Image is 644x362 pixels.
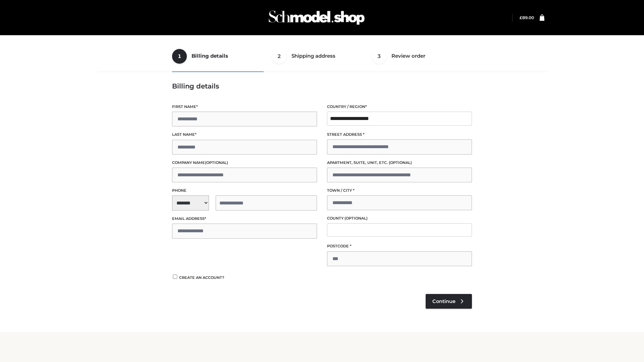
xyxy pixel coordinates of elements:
[520,15,534,20] bdi: 89.00
[179,275,224,280] span: Create an account?
[327,215,472,222] label: County
[432,298,455,304] span: Continue
[520,15,522,20] span: £
[327,243,472,249] label: Postcode
[327,131,472,138] label: Street address
[389,160,412,165] span: (optional)
[172,104,317,110] label: First name
[426,294,472,309] a: Continue
[520,15,534,20] a: £89.00
[327,160,472,166] label: Apartment, suite, unit, etc.
[327,104,472,110] label: Country / Region
[172,131,317,138] label: Last name
[327,187,472,194] label: Town / City
[172,82,472,90] h3: Billing details
[172,275,178,279] input: Create an account?
[172,216,317,222] label: Email address
[266,4,367,31] img: Schmodel Admin 964
[205,160,228,165] span: (optional)
[344,216,368,221] span: (optional)
[172,187,317,194] label: Phone
[172,160,317,166] label: Company name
